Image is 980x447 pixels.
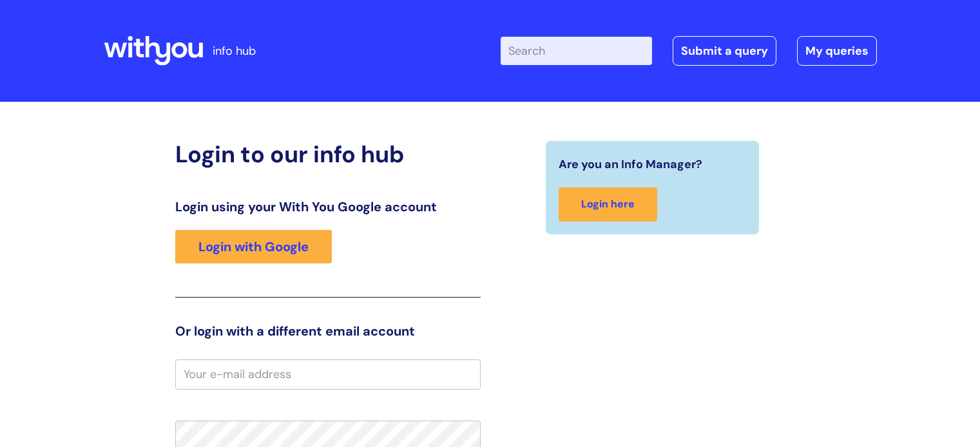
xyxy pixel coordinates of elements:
[501,37,652,65] input: Search
[175,230,332,263] a: Login with Google
[797,36,877,66] a: My queries
[559,187,657,222] a: Login here
[673,36,776,66] a: Submit a query
[175,359,481,389] input: Your e-mail address
[175,199,481,214] h3: Login using your With You Google account
[213,41,256,61] p: info hub
[175,323,481,339] h3: Or login with a different email account
[559,154,702,175] span: Are you an Info Manager?
[175,140,481,168] h2: Login to our info hub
